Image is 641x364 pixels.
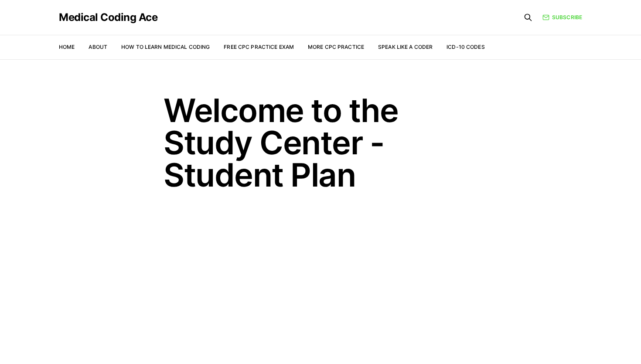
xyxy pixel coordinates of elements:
a: Speak Like a Coder [378,44,433,50]
a: How to Learn Medical Coding [121,44,210,50]
a: Free CPC Practice Exam [224,44,294,50]
a: About [89,44,107,50]
a: Medical Coding Ace [59,12,157,23]
a: Home [59,44,75,50]
h1: Welcome to the Study Center - Student Plan [164,94,477,191]
a: Subscribe [542,14,582,21]
a: ICD-10 Codes [447,44,484,50]
a: More CPC Practice [308,44,364,50]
